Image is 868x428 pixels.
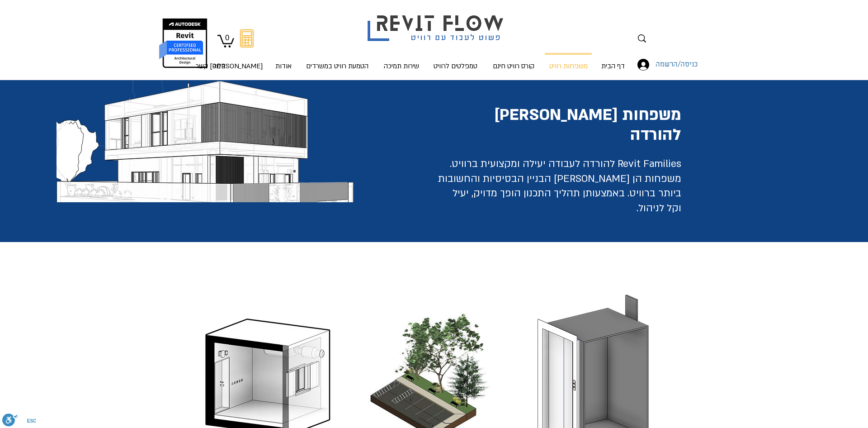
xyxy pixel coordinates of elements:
text: 0 [225,33,229,42]
p: משפחות רוויט [546,55,591,79]
a: טמפלטים לרוויט [426,53,485,71]
button: כניסה/הרשמה [631,56,672,73]
p: דף הבית [598,53,628,79]
p: בלוג [210,53,229,79]
span: משפחות [PERSON_NAME] להורדה [494,104,681,146]
p: טמפלטים לרוויט [430,53,481,79]
a: משפחות רוויט [542,53,594,71]
a: [PERSON_NAME] קשר [232,53,269,71]
a: בלוג [208,53,232,71]
a: שירות תמיכה [376,53,426,71]
p: [PERSON_NAME] קשר [192,53,266,79]
p: הטמעת רוויט במשרדים [302,53,372,79]
a: דף הבית [594,53,631,71]
span: כניסה/הרשמה [652,59,701,71]
svg: מחשבון מעבר מאוטוקאד לרוויט [240,29,254,48]
img: שרטוט רוויט יונתן אלדד [57,80,354,202]
p: קורס רוויט חינם [489,53,538,79]
span: משפחות הן [PERSON_NAME] הבניין הבסיסיות והחשובות ביותר ברוויט. באמצעותן תהליך התכנון הופך מדויק, ... [438,172,681,215]
a: קורס רוויט חינם [485,53,542,71]
img: Revit flow logo פשוט לעבוד עם רוויט [359,1,515,43]
a: הטמעת רוויט במשרדים [298,53,376,71]
span: Revit Families להורדה לעבודה יעילה ומקצועית ברוויט. [450,157,681,171]
img: autodesk certified professional in revit for architectural design יונתן אלדד [158,18,208,68]
p: שירות תמיכה [380,53,423,79]
nav: אתר [202,53,631,71]
a: עגלה עם 0 פריטים [217,33,234,48]
a: אודות [269,53,298,71]
p: אודות [272,53,295,79]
